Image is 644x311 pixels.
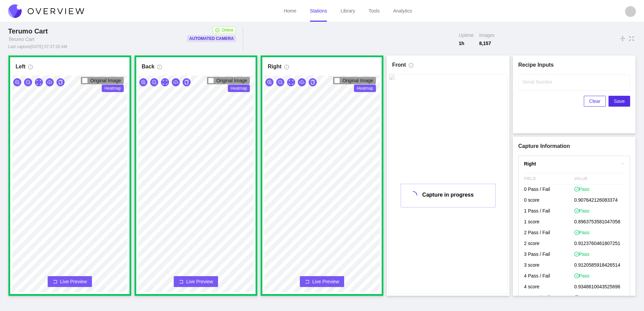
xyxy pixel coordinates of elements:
div: rightRight [519,156,630,172]
span: expand [37,80,41,85]
button: Save [609,96,630,107]
p: 0 Pass / Fail [524,184,574,195]
span: zoom-in [267,80,272,85]
p: 1 score [524,217,574,228]
span: zoom-in [141,80,146,85]
span: zoom-in [15,80,20,85]
p: 0.9123760461807251 [574,239,625,249]
h1: Right [268,63,282,71]
span: check-circle [574,252,579,257]
button: zoom-out [150,78,158,86]
span: zoom-out [26,80,30,85]
span: zoom-out [278,80,283,85]
a: Analytics [393,8,412,14]
span: copy [310,80,315,85]
img: Overview [8,4,84,18]
span: Live Preview [186,278,213,285]
span: info-circle [409,63,413,70]
span: info-circle [157,65,162,72]
span: Pass [574,251,590,258]
span: Live Preview [60,278,87,285]
span: info-circle [28,65,33,72]
p: Automated Camera [189,35,234,42]
button: rollbackLive Preview [174,276,218,287]
span: Original Image [216,78,247,83]
span: cloud-download [173,80,178,85]
span: rollback [179,279,184,285]
p: 4 score [524,282,574,293]
span: Live Preview [312,278,339,285]
span: check-circle [574,208,579,213]
span: Original Image [90,78,121,83]
button: zoom-out [24,78,32,86]
span: expand [289,80,293,85]
button: rollbackLive Preview [300,276,344,287]
span: 8,157 [479,40,495,47]
span: Online [222,27,234,34]
h1: Capture Information [518,142,630,150]
button: expand [287,78,295,86]
span: Pass [574,229,590,236]
p: 0.9120585918426514 [574,260,625,271]
button: copy [56,78,65,86]
button: zoom-in [265,78,273,86]
p: 2 Pass / Fail [524,228,574,239]
button: expand [35,78,43,86]
span: loading [409,191,418,200]
span: Pass [574,272,590,279]
span: Save [614,97,625,105]
a: Home [284,8,296,14]
button: cloud-download [298,78,306,86]
span: FIELD [524,173,574,184]
p: 5 Pass / Fail [524,293,574,304]
button: zoom-in [13,78,21,86]
span: Pass [574,186,590,193]
p: 3 Pass / Fail [524,249,574,260]
div: Terumo Cart [8,26,50,36]
span: Capture in progress [422,192,474,198]
button: zoom-in [139,78,147,86]
button: rollbackLive Preview [48,276,92,287]
h1: Recipe Inputs [518,61,630,69]
button: copy [183,78,191,86]
p: 0 score [524,195,574,206]
span: cloud-download [47,80,52,85]
span: Terumo Cart [8,27,48,35]
span: info-circle [284,65,289,72]
span: check-circle [574,187,579,192]
button: copy [309,78,317,86]
a: Library [340,8,355,14]
button: cloud-download [46,78,54,86]
p: 0.8963753581047058 [574,217,625,228]
span: copy [184,80,189,85]
button: expand [161,78,169,86]
a: Tools [368,8,380,14]
div: Last capture [DATE] 07:37:20 AM [8,44,67,49]
span: check-circle [574,230,579,235]
span: right [620,162,624,166]
h1: Front [392,61,406,69]
span: Uptime [459,32,474,39]
h4: Right [524,160,616,168]
p: 1 Pass / Fail [524,206,574,217]
span: check-circle [574,295,579,300]
span: Heatmap [354,85,376,92]
span: fullscreen [628,35,635,42]
span: cloud-download [300,80,304,85]
span: Heatmap [228,85,250,92]
span: Pass [574,207,590,214]
button: Clear [584,96,606,107]
span: 1 h [459,40,474,47]
button: cloud-download [172,78,180,86]
span: check-circle [215,28,219,32]
button: zoom-out [276,78,284,86]
span: rollback [53,279,57,285]
span: check-circle [574,273,579,278]
p: 0.9348610043525696 [574,282,625,293]
a: Stations [310,8,327,14]
span: expand [163,80,167,85]
span: zoom-out [152,80,157,85]
div: Terumo Cart [8,36,34,43]
h1: Back [142,63,154,71]
h1: Left [16,63,25,71]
